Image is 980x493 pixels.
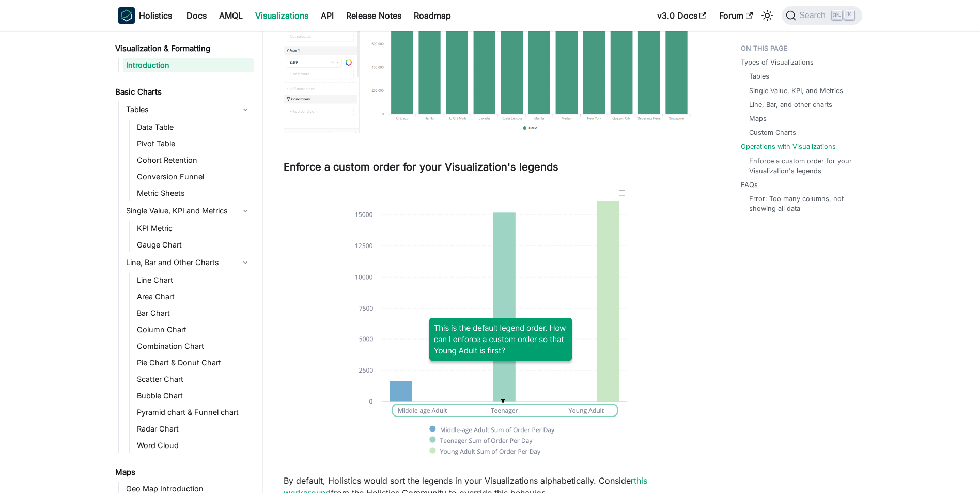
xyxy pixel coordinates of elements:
[134,322,254,337] a: Column Chart
[134,306,254,320] a: Bar Chart
[340,7,408,24] a: Release Notes
[134,422,254,436] a: Radar Chart
[408,7,457,24] a: Roadmap
[844,10,854,20] kbd: K
[741,180,758,190] a: FAQs
[134,405,254,420] a: Pyramid chart & Funnel chart
[741,142,836,151] a: Operations with Visualizations
[134,372,254,387] a: Scatter Chart
[782,6,862,25] button: Search (Ctrl+K)
[134,221,254,236] a: KPI Metric
[134,339,254,353] a: Combination Chart
[108,31,263,493] nav: Docs sidebar
[134,438,254,453] a: Word Cloud
[180,7,213,24] a: Docs
[213,7,249,24] a: AMQL
[134,120,254,134] a: Data Table
[112,465,254,480] a: Maps
[134,389,254,403] a: Bubble Chart
[123,101,254,118] a: Tables
[112,41,254,56] a: Visualization & Formatting
[134,238,254,252] a: Gauge Chart
[249,7,315,24] a: Visualizations
[713,7,759,24] a: Forum
[749,156,852,176] a: Enforce a custom order for your Visualization's legends
[315,7,340,24] a: API
[741,57,814,67] a: Types of Visualizations
[123,203,254,219] a: Single Value, KPI and Metrics
[749,71,769,81] a: Tables
[134,186,254,201] a: Metric Sheets
[796,11,832,20] span: Search
[651,7,713,24] a: v3.0 Docs
[349,182,633,461] img: legend.png
[749,128,796,137] a: Custom Charts
[749,86,843,96] a: Single Value, KPI, and Metrics
[749,114,767,124] a: Maps
[112,85,254,99] a: Basic Charts
[139,9,172,22] b: Holistics
[118,7,135,24] img: Holistics
[123,58,254,72] a: Introduction
[134,273,254,287] a: Line Chart
[134,170,254,184] a: Conversion Funnel
[749,100,832,110] a: Line, Bar, and other charts
[134,289,254,304] a: Area Chart
[284,161,699,174] h3: Enforce a custom order for your Visualization's legends
[134,153,254,167] a: Cohort Retention
[134,136,254,151] a: Pivot Table
[118,7,172,24] a: HolisticsHolistics
[749,194,852,213] a: Error: Too many columns, not showing all data
[134,356,254,370] a: Pie Chart & Donut Chart
[123,254,254,271] a: Line, Bar and Other Charts
[759,7,775,24] button: Switch between dark and light mode (currently light mode)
